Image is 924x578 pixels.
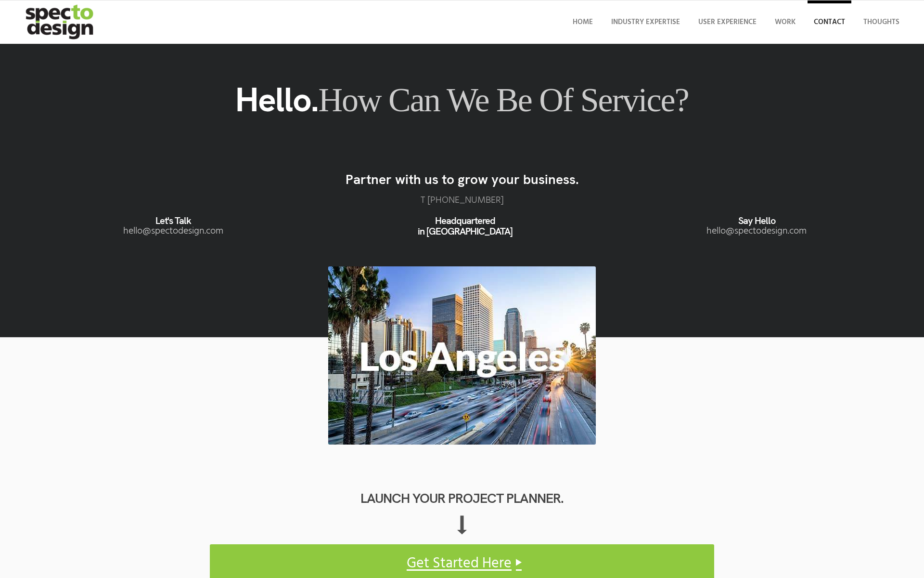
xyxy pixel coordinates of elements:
a: Contact [808,0,851,44]
a: Home [566,0,599,44]
h2: Launch Your Project Planner. [210,491,714,506]
span: Thoughts [863,16,899,28]
h3: Partner with us to grow your business. [24,172,900,187]
a: moc.ngisedotceps@olleh [706,223,807,239]
a: User Experience [692,0,763,44]
img: specto-logo-2020 [18,0,102,44]
img: los-angeles-downtown-skyline [328,266,596,445]
span: How can we be of service? [318,81,688,118]
a: moc.ngisedotceps@olleh [123,223,223,239]
span: User Experience [698,16,757,28]
p: T ‪[PHONE_NUMBER]‬ [24,195,900,206]
span: Contact [814,16,845,28]
a: Work [769,0,802,44]
h6: Say Hello [611,215,902,226]
h6: Headquartered in [GEOGRAPHIC_DATA] [319,215,611,236]
span: Work [775,16,796,28]
a: Industry Expertise [605,0,686,44]
span: Home [573,16,593,28]
a: Thoughts [857,0,906,44]
h1: Hello. [24,78,900,121]
span: Industry Expertise [611,16,680,28]
span: Get Started Here [407,552,512,575]
h6: Let's Talk [27,215,319,226]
